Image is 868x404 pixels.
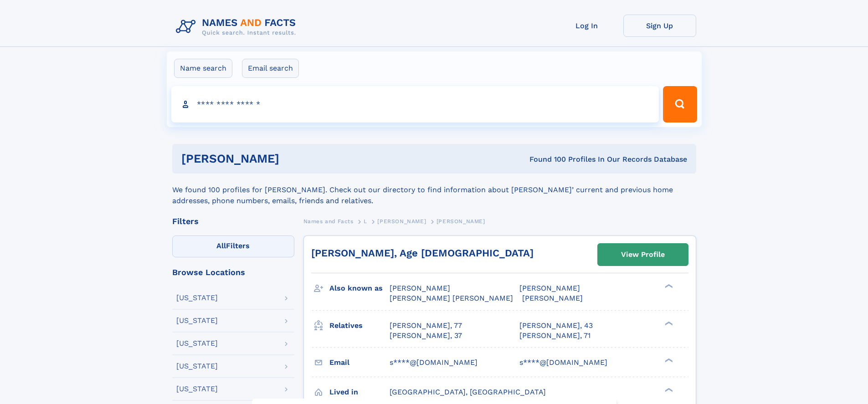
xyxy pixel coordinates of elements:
[390,331,462,341] a: [PERSON_NAME], 37
[621,244,665,265] div: View Profile
[550,15,623,37] a: Log In
[329,281,390,296] h3: Also known as
[172,217,294,225] div: Filters
[404,154,687,164] div: Found 100 Profiles In Our Records Database
[216,241,226,250] span: All
[172,268,294,276] div: Browse Locations
[174,59,232,78] label: Name search
[437,218,485,225] span: [PERSON_NAME]
[364,215,367,227] a: L
[663,86,697,123] button: Search Button
[172,174,696,206] div: We found 100 profiles for [PERSON_NAME]. Check out our directory to find information about [PERSO...
[663,387,673,393] div: ❯
[390,388,546,396] span: [GEOGRAPHIC_DATA], [GEOGRAPHIC_DATA]
[171,86,659,123] input: search input
[176,385,218,393] div: [US_STATE]
[519,284,580,292] span: [PERSON_NAME]
[377,215,426,227] a: [PERSON_NAME]
[377,218,426,225] span: [PERSON_NAME]
[364,218,367,225] span: L
[663,357,673,363] div: ❯
[390,294,513,302] span: [PERSON_NAME] [PERSON_NAME]
[522,294,583,302] span: [PERSON_NAME]
[176,363,218,370] div: [US_STATE]
[311,247,534,259] a: [PERSON_NAME], Age [DEMOGRAPHIC_DATA]
[519,331,591,341] a: [PERSON_NAME], 71
[598,244,688,266] a: View Profile
[663,320,673,326] div: ❯
[242,59,299,78] label: Email search
[176,294,218,302] div: [US_STATE]
[181,153,405,164] h1: [PERSON_NAME]
[303,215,354,227] a: Names and Facts
[176,317,218,324] div: [US_STATE]
[519,321,593,331] a: [PERSON_NAME], 43
[172,235,294,257] label: Filters
[390,321,462,331] a: [PERSON_NAME], 77
[172,15,303,39] img: Logo Names and Facts
[329,318,390,333] h3: Relatives
[329,355,390,370] h3: Email
[176,340,218,347] div: [US_STATE]
[663,283,673,289] div: ❯
[390,284,450,292] span: [PERSON_NAME]
[329,384,390,400] h3: Lived in
[623,15,696,37] a: Sign Up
